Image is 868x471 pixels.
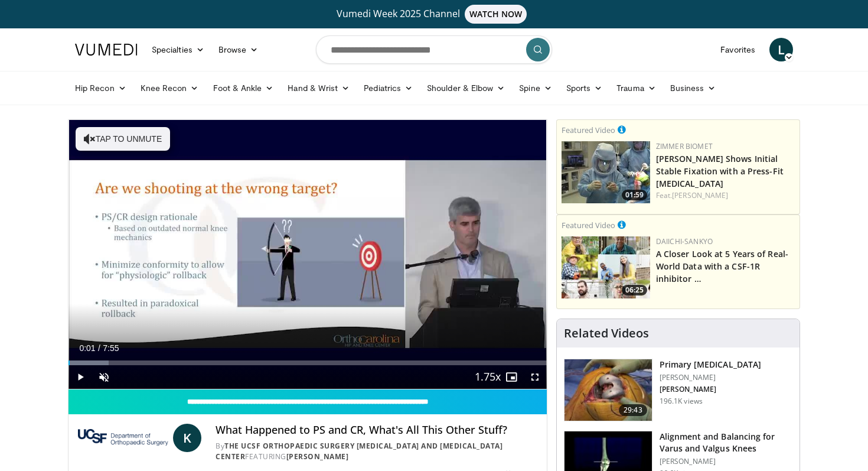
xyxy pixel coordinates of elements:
[609,76,663,100] a: Trauma
[145,38,211,61] a: Specialties
[357,76,420,100] a: Pediatrics
[77,5,791,24] a: Vumedi Week 2025 ChannelWATCH NOW
[173,424,201,452] a: K
[562,236,650,298] img: 93c22cae-14d1-47f0-9e4a-a244e824b022.png.150x105_q85_crop-smart_upscale.jpg
[216,424,537,437] h4: What Happened to PS and CR, What's All This Other Stuff?
[280,76,357,100] a: Hand & Wrist
[316,35,552,64] input: Search topics, interventions
[564,359,652,421] img: 297061_3.png.150x105_q85_crop-smart_upscale.jpg
[663,76,723,100] a: Business
[92,365,116,389] button: Unmute
[98,343,100,353] span: /
[523,365,547,389] button: Fullscreen
[564,359,792,421] a: 29:43 Primary [MEDICAL_DATA] [PERSON_NAME] [PERSON_NAME] 196.1K views
[476,365,500,389] button: Playback Rate
[656,153,784,189] a: [PERSON_NAME] Shows Initial Stable Fixation with a Press-Fit [MEDICAL_DATA]
[660,431,792,454] h3: Alignment and Balancing for Varus and Valgus Knees
[211,38,266,61] a: Browse
[512,76,559,100] a: Spine
[656,248,788,284] a: A Closer Look at 5 Years of Real-World Data with a CSF-1R inhibitor …
[713,38,762,61] a: Favorites
[79,343,95,353] span: 0:01
[619,404,647,416] span: 29:43
[562,141,650,203] img: 6bc46ad6-b634-4876-a934-24d4e08d5fac.150x105_q85_crop-smart_upscale.jpg
[660,385,761,394] p: [PERSON_NAME]
[660,373,761,382] p: [PERSON_NAME]
[286,451,349,462] a: [PERSON_NAME]
[420,76,512,100] a: Shoulder & Elbow
[206,76,281,100] a: Foot & Ankle
[564,326,649,340] h4: Related Videos
[68,120,547,389] video-js: Video Player
[562,236,650,298] a: 06:25
[68,365,92,389] button: Play
[133,76,206,100] a: Knee Recon
[622,190,647,200] span: 01:59
[660,359,761,371] h3: Primary [MEDICAL_DATA]
[562,220,615,230] small: Featured Video
[103,343,119,353] span: 7:55
[562,125,615,135] small: Featured Video
[660,457,792,466] p: [PERSON_NAME]
[656,236,713,246] a: Daiichi-Sankyo
[562,141,650,203] a: 01:59
[656,190,795,201] div: Feat.
[672,190,728,200] a: [PERSON_NAME]
[78,424,168,452] img: The UCSF Orthopaedic Surgery Arthritis and Joint Replacement Center
[68,360,547,365] div: Progress Bar
[622,285,647,295] span: 06:25
[559,76,610,100] a: Sports
[76,127,170,151] button: Tap to unmute
[216,441,537,462] div: By FEATURING
[465,5,527,24] span: WATCH NOW
[660,397,703,406] p: 196.1K views
[68,76,133,100] a: Hip Recon
[656,141,713,151] a: Zimmer Biomet
[75,44,138,56] img: VuMedi Logo
[500,365,523,389] button: Enable picture-in-picture mode
[216,441,502,462] a: The UCSF Orthopaedic Surgery [MEDICAL_DATA] and [MEDICAL_DATA] Center
[769,38,793,61] a: L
